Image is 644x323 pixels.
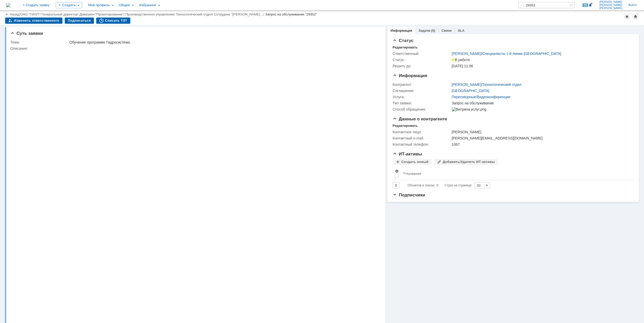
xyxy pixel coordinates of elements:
[79,12,125,16] div: /
[482,52,561,56] a: Специалисты 1-й линии [GEOGRAPHIC_DATA]
[393,130,451,134] div: Контактное лицо:
[393,52,451,56] div: Ответственный:
[214,12,265,16] div: /
[452,58,470,62] span: В работе
[452,107,486,111] img: Витрина услуг.png
[452,142,630,146] div: 1067
[10,12,19,16] a: Назад
[452,64,473,68] span: [DATE] 11:06
[452,136,630,140] div: [PERSON_NAME][EMAIL_ADDRESS][DOMAIN_NAME]
[401,167,630,180] th: Название
[408,184,435,187] span: Объектов в списке:
[482,82,521,87] a: Технологический отдел
[20,12,42,16] div: /
[393,193,425,197] span: Подписчики
[393,73,427,78] span: Информация
[176,12,214,16] div: /
[391,29,412,32] a: Информация
[393,152,422,156] span: ИТ-активы
[79,12,124,16] a: Дивизион "Проектирование"
[56,2,82,8] div: Создать
[599,7,622,10] span: [PERSON_NAME]
[418,29,430,32] a: Задачи
[437,182,438,188] div: 0
[452,130,630,134] div: [PERSON_NAME]
[393,58,451,62] div: Статус:
[10,31,43,36] span: Суть заявки
[452,82,481,87] a: [PERSON_NAME]
[393,38,414,43] span: Статус
[393,101,451,105] div: Тип заявки:
[19,12,20,16] div: |
[395,169,399,173] span: Настройки
[42,12,79,16] div: /
[452,89,489,93] a: [GEOGRAPHIC_DATA]
[599,4,622,7] span: [PERSON_NAME]
[6,3,10,7] img: logo
[125,12,176,16] div: /
[452,82,521,87] div: /
[632,13,639,20] div: Сделать домашней страницей
[393,82,451,87] div: Контрагент:
[406,172,421,176] div: Название
[393,117,447,121] span: Данные о контрагенте
[582,3,588,7] span: 35
[20,12,40,16] a: ОАО "ГИАП"
[393,95,451,99] div: Услуга:
[569,2,574,7] span: Расширенный поиск
[624,13,630,20] div: Добавить в избранное
[265,12,317,16] div: Запрос на обслуживание "29352"
[452,52,481,56] a: [PERSON_NAME]
[458,29,464,32] a: SLA
[393,107,451,111] div: Способ обращения:
[125,12,174,16] a: Производственное управление
[393,45,418,49] div: Редактировать
[10,40,68,44] div: Тема:
[6,3,10,7] a: Перейти на домашнюю страницу
[393,136,451,140] div: Контактный e-mail:
[393,64,451,68] div: Решить до:
[452,101,630,105] div: Запрос на обслуживание
[69,40,376,44] div: Обучение программе Гидросистема.
[42,12,77,16] a: Генеральный директор
[452,95,510,99] a: Переговорные/Видеоконференции
[393,142,451,146] div: Контактный телефон:
[214,12,263,16] a: Сотрудник "[PERSON_NAME]…
[599,1,622,4] span: [PERSON_NAME]
[176,12,212,16] a: Технологический отдел
[10,46,377,51] div: Описание:
[431,29,435,32] div: (0)
[408,182,472,188] i: Строк на странице:
[452,52,561,56] div: /
[393,124,418,128] div: Редактировать
[441,29,452,32] a: Связи
[393,89,451,93] div: Соглашение:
